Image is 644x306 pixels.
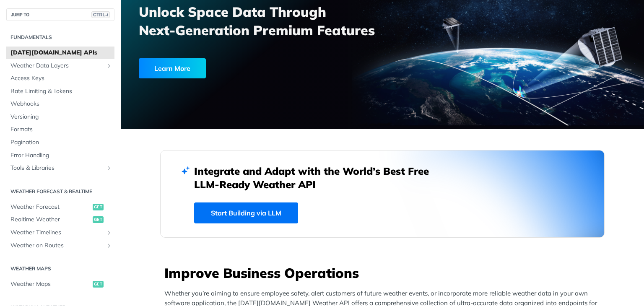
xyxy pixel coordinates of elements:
span: Rate Limiting & Tokens [10,87,112,96]
a: Formats [6,123,114,136]
div: Learn More [139,58,206,78]
a: Weather Forecastget [6,201,114,213]
button: Show subpages for Tools & Libraries [106,165,112,171]
span: Pagination [10,138,112,147]
span: Weather Data Layers [10,62,104,70]
a: Start Building via LLM [194,202,298,223]
a: [DATE][DOMAIN_NAME] APIs [6,47,114,59]
span: [DATE][DOMAIN_NAME] APIs [10,49,112,57]
a: Versioning [6,111,114,123]
span: Error Handling [10,151,112,160]
button: Show subpages for Weather Data Layers [106,62,112,69]
span: Access Keys [10,74,112,83]
span: Realtime Weather [10,215,91,224]
a: Tools & LibrariesShow subpages for Tools & Libraries [6,162,114,174]
button: JUMP TOCTRL-/ [6,8,114,21]
span: Webhooks [10,100,112,108]
span: get [93,281,104,288]
span: Weather on Routes [10,241,104,250]
a: Pagination [6,136,114,149]
a: Weather on RoutesShow subpages for Weather on Routes [6,239,114,252]
h2: Weather Forecast & realtime [6,188,114,195]
a: Realtime Weatherget [6,213,114,226]
span: Formats [10,125,112,134]
span: get [93,216,104,223]
span: Weather Timelines [10,228,104,237]
h2: Fundamentals [6,34,114,41]
h3: Improve Business Operations [164,264,605,282]
span: Weather Forecast [10,203,91,211]
a: Webhooks [6,98,114,110]
a: Weather TimelinesShow subpages for Weather Timelines [6,226,114,239]
span: CTRL-/ [91,11,110,18]
h3: Unlock Space Data Through Next-Generation Premium Features [139,3,392,39]
span: get [93,204,104,210]
a: Learn More [139,58,341,78]
span: Tools & Libraries [10,164,104,172]
a: Weather Mapsget [6,278,114,290]
a: Rate Limiting & Tokens [6,85,114,98]
a: Access Keys [6,72,114,85]
button: Show subpages for Weather Timelines [106,229,112,236]
h2: Integrate and Adapt with the World’s Best Free LLM-Ready Weather API [194,164,441,191]
span: Versioning [10,113,112,121]
a: Error Handling [6,149,114,162]
a: Weather Data LayersShow subpages for Weather Data Layers [6,60,114,72]
button: Show subpages for Weather on Routes [106,242,112,249]
span: Weather Maps [10,280,91,288]
h2: Weather Maps [6,265,114,272]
